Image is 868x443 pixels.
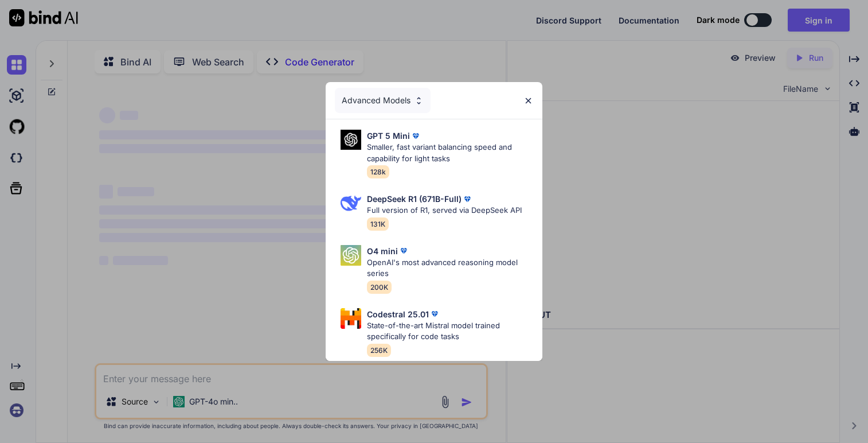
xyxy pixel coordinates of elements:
[367,130,410,142] p: GPT 5 Mini
[410,130,421,142] img: premium
[367,245,398,257] p: O4 mini
[367,281,392,294] span: 200K
[367,344,391,357] span: 256K
[367,165,389,178] span: 128k
[523,96,533,106] img: close
[367,257,534,279] p: OpenAI's most advanced reasoning model series
[341,130,361,150] img: Pick Models
[335,88,431,113] div: Advanced Models
[341,193,361,213] img: Pick Models
[429,308,440,320] img: premium
[414,96,424,106] img: Pick Models
[367,320,534,343] p: State-of-the-art Mistral model trained specifically for code tasks
[367,193,462,205] p: DeepSeek R1 (671B-Full)
[398,245,409,257] img: premium
[367,205,522,216] p: Full version of R1, served via DeepSeek API
[367,217,389,231] span: 131K
[367,308,429,320] p: Codestral 25.01
[367,142,534,164] p: Smaller, fast variant balancing speed and capability for light tasks
[341,308,361,329] img: Pick Models
[462,193,473,205] img: premium
[341,245,361,266] img: Pick Models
